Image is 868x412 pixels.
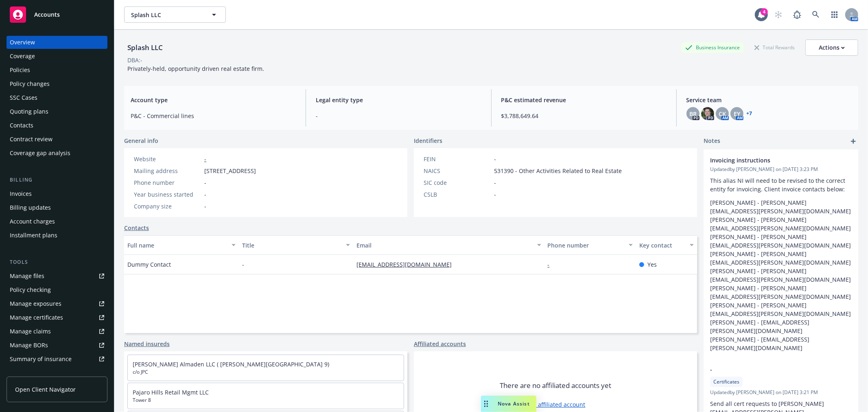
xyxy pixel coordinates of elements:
[10,215,55,228] div: Account charges
[133,368,399,376] span: c/o JPC
[204,190,206,199] span: -
[133,397,399,404] span: Tower 8
[127,56,142,64] div: DBA: -
[356,261,458,268] a: [EMAIL_ADDRESS][DOMAIN_NAME]
[10,36,35,49] div: Overview
[131,96,296,104] span: Account type
[498,400,530,407] span: Nova Assist
[639,241,685,250] div: Key contact
[704,149,858,359] div: Invoicing instructionsUpdatedby [PERSON_NAME] on [DATE] 3:23 PMThis alias NI will need to be revi...
[10,133,52,146] div: Contract review
[500,381,611,390] span: There are no affiliated accounts yet
[10,229,57,242] div: Installment plans
[7,133,107,146] a: Contract review
[10,119,33,132] div: Contacts
[10,187,32,200] div: Invoices
[353,235,544,255] button: Email
[494,190,496,199] span: -
[7,229,107,242] a: Installment plans
[750,42,799,53] div: Total Rewards
[734,110,740,118] span: EY
[134,178,201,187] div: Phone number
[7,339,107,352] a: Manage BORs
[7,176,107,184] div: Billing
[424,167,491,175] div: NAICS
[848,136,858,146] a: add
[481,396,536,412] button: Nova Assist
[494,167,622,175] span: 531390 - Other Activities Related to Real Estate
[548,261,556,268] a: -
[133,360,329,368] a: [PERSON_NAME] Almaden LLC ( [PERSON_NAME][GEOGRAPHIC_DATA] 9)
[10,64,30,77] div: Policies
[10,339,48,352] div: Manage BORs
[10,283,51,296] div: Policy checking
[710,365,831,374] span: -
[7,91,107,104] a: SSC Cases
[424,178,491,187] div: SIC code
[134,155,201,163] div: Website
[10,50,35,63] div: Coverage
[124,42,166,53] div: Splash LLC
[647,260,657,269] span: Yes
[239,235,354,255] button: Title
[7,147,107,160] a: Coverage gap analysis
[124,136,158,145] span: General info
[316,96,481,104] span: Legal entity type
[7,201,107,214] a: Billing updates
[819,40,845,55] div: Actions
[7,105,107,118] a: Quoting plans
[124,235,239,255] button: Full name
[548,241,624,250] div: Phone number
[10,325,51,338] div: Manage claims
[681,42,744,53] div: Business Insurance
[10,105,48,118] div: Quoting plans
[34,11,60,18] span: Accounts
[761,8,768,15] div: 4
[7,297,107,310] a: Manage exposures
[356,241,532,250] div: Email
[7,353,107,366] a: Summary of insurance
[124,7,226,23] button: Splash LLC
[7,50,107,63] a: Coverage
[710,389,852,396] span: Updated by [PERSON_NAME] on [DATE] 3:21 PM
[131,11,201,19] span: Splash LLC
[501,112,667,120] span: $3,788,649.64
[7,64,107,77] a: Policies
[544,235,636,255] button: Phone number
[7,77,107,90] a: Policy changes
[133,388,209,396] a: Pajaro Hills Retail Mgmt LLC
[124,340,170,348] a: Named insureds
[134,167,201,175] div: Mailing address
[204,178,206,187] span: -
[414,340,466,348] a: Affiliated accounts
[687,96,852,104] span: Service team
[10,147,70,160] div: Coverage gap analysis
[719,110,726,118] span: CK
[134,190,201,199] div: Year business started
[826,7,843,23] a: Switch app
[127,260,171,269] span: Dummy Contact
[710,166,852,173] span: Updated by [PERSON_NAME] on [DATE] 3:23 PM
[134,202,201,210] div: Company size
[789,7,805,23] a: Report a Bug
[7,187,107,200] a: Invoices
[204,155,206,163] a: -
[204,167,256,175] span: [STREET_ADDRESS]
[689,110,697,118] span: BR
[704,136,720,146] span: Notes
[131,112,296,120] span: P&C - Commercial lines
[424,155,491,163] div: FEIN
[747,111,752,116] a: +7
[414,136,442,145] span: Identifiers
[204,202,206,210] span: -
[701,107,714,120] img: photo
[10,311,63,324] div: Manage certificates
[10,270,44,283] div: Manage files
[10,77,50,90] div: Policy changes
[805,39,858,56] button: Actions
[7,258,107,266] div: Tools
[10,297,61,310] div: Manage exposures
[636,235,697,255] button: Key contact
[7,283,107,296] a: Policy checking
